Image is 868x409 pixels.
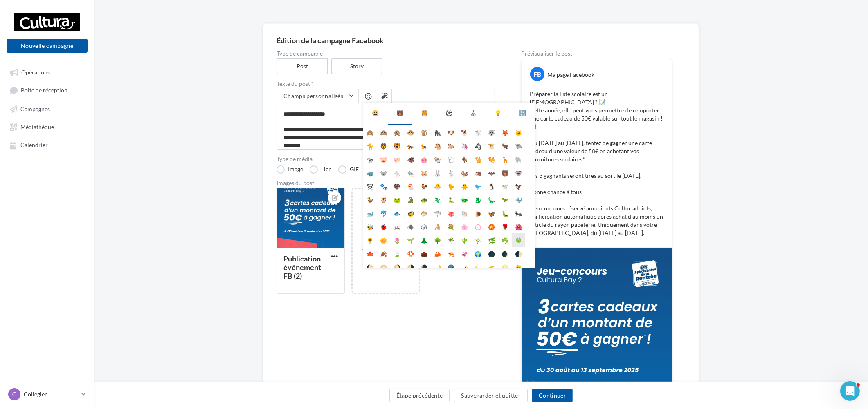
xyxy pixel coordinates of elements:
[277,180,495,186] div: Images du post
[431,193,444,206] li: 🦎
[530,90,664,237] p: Préparer la liste scolaire est un [DEMOGRAPHIC_DATA] ? 📝 Cette année, elle peut vous permettre de...
[458,233,471,247] li: 🌵
[431,206,444,220] li: 🦈
[512,220,525,233] li: 🌺
[512,233,525,247] li: 🍀
[444,247,458,260] li: 🦐
[277,81,495,87] label: Texte du post *
[377,193,390,206] li: 🦉
[458,166,471,179] li: 🐿️
[417,206,431,220] li: 🐡
[404,247,417,260] li: 🍄
[21,87,67,94] span: Boîte de réception
[471,125,485,139] li: 🐩
[7,387,88,402] a: C Collegien
[498,260,512,274] li: 🌝
[471,179,485,193] li: 🐦
[471,233,485,247] li: 🌾
[20,123,54,130] span: Médiathèque
[363,193,377,206] li: 🦆
[363,139,377,152] li: 🐈
[498,193,512,206] li: 🦖
[431,125,444,139] li: 🦍
[404,179,417,193] li: 🐔
[498,247,512,260] li: 🌒
[404,206,417,220] li: 🐠
[417,260,431,274] li: 🌘
[512,125,525,139] li: 🐱
[458,179,471,193] li: 🐥
[7,39,88,53] button: Nouvelle campagne
[498,125,512,139] li: 🦊
[363,233,377,247] li: 🌻
[519,109,526,117] div: 🔣
[5,101,89,116] a: Campagnes
[277,37,686,44] div: Édition de la campagne Facebook
[363,166,377,179] li: 🦏
[277,89,358,103] button: Champs personnalisés
[485,152,498,166] li: 🐫
[471,152,485,166] li: 🐪
[485,206,498,220] li: 🦋
[431,139,444,152] li: 🐴
[363,125,377,139] li: 🙈
[417,152,431,166] li: 🐽
[363,247,377,260] li: 🍁
[498,179,512,193] li: 🕊️
[444,139,458,152] li: 🐎
[512,166,525,179] li: 🐨
[485,260,498,274] li: ☀️
[363,179,377,193] li: 🐼
[471,220,485,233] li: 💮
[431,260,444,274] li: 🌙
[530,67,544,81] div: FB
[417,220,431,233] li: 🕸️
[397,109,404,117] div: 🐻
[363,206,377,220] li: 🐋
[458,193,471,206] li: 🐲
[390,166,404,179] li: 🐁
[377,206,390,220] li: 🐬
[331,58,383,74] label: Story
[363,220,377,233] li: 🐝
[390,206,404,220] li: 🐟
[444,193,458,206] li: 🐍
[458,139,471,152] li: 🦄
[417,125,431,139] li: 🐒
[512,139,525,152] li: 🐃
[485,166,498,179] li: 🦇
[404,125,417,139] li: 🐵
[471,139,485,152] li: 🦓
[24,390,78,398] p: Collegien
[390,260,404,274] li: 🌖
[498,206,512,220] li: 🐛
[338,165,359,174] label: GIF
[417,193,431,206] li: 🐢
[521,51,672,56] div: Prévisualiser le post
[444,260,458,274] li: 🌚
[390,220,404,233] li: 🦗
[13,390,16,398] span: C
[458,247,471,260] li: 🦑
[377,260,390,274] li: 🌕
[444,220,458,233] li: 💐
[417,139,431,152] li: 🐆
[363,260,377,274] li: 🌔
[485,247,498,260] li: 🌑
[512,206,525,220] li: 🐜
[20,142,48,149] span: Calendrier
[417,247,431,260] li: 🌰
[390,179,404,193] li: 🦃
[5,137,89,152] a: Calendrier
[390,193,404,206] li: 🐸
[20,105,50,112] span: Campagnes
[458,152,471,166] li: 🐐
[277,51,495,56] label: Type de campagne
[485,193,498,206] li: 🦕
[444,166,458,179] li: 🐇
[471,193,485,206] li: 🐉
[458,125,471,139] li: 🐕
[417,166,431,179] li: 🐹
[485,125,498,139] li: 🐺
[485,220,498,233] li: 🏵️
